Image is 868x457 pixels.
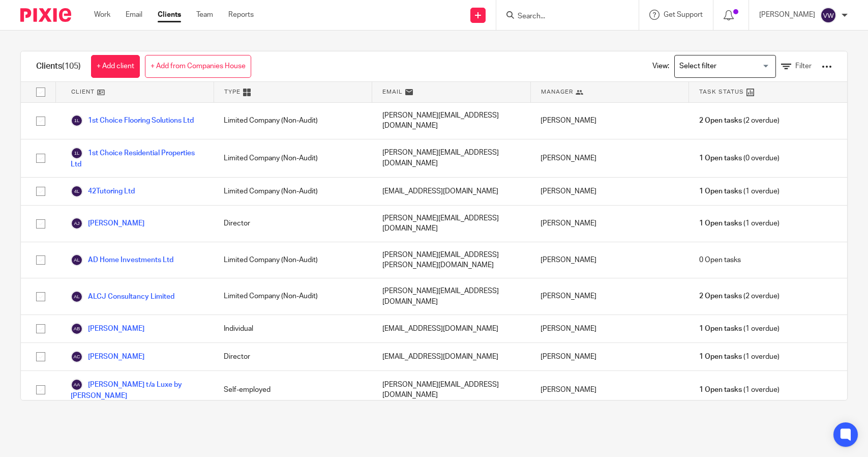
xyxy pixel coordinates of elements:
span: (1 overdue) [699,385,780,395]
div: [PERSON_NAME] [530,103,689,139]
div: [PERSON_NAME] [530,242,689,278]
a: Email [126,10,142,20]
a: 1st Choice Flooring Solutions Ltd [71,115,194,127]
h1: Clients [36,61,81,72]
img: svg%3E [71,115,83,127]
span: (1 overdue) [699,218,780,228]
div: Limited Company (Non-Audit) [214,139,372,177]
img: svg%3E [71,147,83,159]
a: [PERSON_NAME] t/a Luxe by [PERSON_NAME] [71,379,203,401]
img: svg%3E [71,291,83,303]
span: Get Support [664,11,703,18]
div: [PERSON_NAME] [530,315,689,342]
span: Email [382,88,403,96]
a: + Add from Companies House [145,55,251,78]
span: Filter [795,63,812,70]
div: [PERSON_NAME][EMAIL_ADDRESS][DOMAIN_NAME] [372,278,530,315]
a: [PERSON_NAME] [71,351,144,363]
a: [PERSON_NAME] [71,217,144,230]
img: svg%3E [71,217,83,230]
span: Type [224,88,241,96]
p: [PERSON_NAME] [759,10,815,20]
div: [PERSON_NAME][EMAIL_ADDRESS][DOMAIN_NAME] [372,206,530,242]
span: (2 overdue) [699,116,780,126]
div: Director [214,343,372,370]
span: Client [71,88,95,96]
span: (1 overdue) [699,186,780,196]
div: [PERSON_NAME][EMAIL_ADDRESS][DOMAIN_NAME] [372,371,530,409]
input: Search for option [676,58,770,75]
span: 1 Open tasks [699,352,742,362]
span: Task Status [699,88,744,96]
div: Search for option [674,55,776,78]
span: (2 overdue) [699,291,780,301]
div: [EMAIL_ADDRESS][DOMAIN_NAME] [372,178,530,205]
a: Team [196,10,213,20]
div: [EMAIL_ADDRESS][DOMAIN_NAME] [372,343,530,370]
div: [PERSON_NAME] [530,139,689,177]
div: [PERSON_NAME] [530,178,689,205]
span: 2 Open tasks [699,116,742,126]
div: [EMAIL_ADDRESS][DOMAIN_NAME] [372,315,530,342]
a: AD Home Investments Ltd [71,254,173,266]
div: View: [637,51,832,81]
div: Director [214,206,372,242]
span: (1 overdue) [699,352,780,362]
span: 1 Open tasks [699,186,742,196]
div: [PERSON_NAME] [530,278,689,315]
div: [PERSON_NAME][EMAIL_ADDRESS][DOMAIN_NAME] [372,103,530,139]
a: 42Tutoring Ltd [71,185,135,197]
span: 1 Open tasks [699,218,742,228]
div: [PERSON_NAME][EMAIL_ADDRESS][DOMAIN_NAME] [372,139,530,177]
span: (1 overdue) [699,324,780,334]
div: Limited Company (Non-Audit) [214,178,372,205]
a: 1st Choice Residential Properties Ltd [71,147,203,169]
span: 0 Open tasks [699,255,741,265]
span: (0 overdue) [699,153,780,163]
img: svg%3E [71,351,83,363]
span: 1 Open tasks [699,385,742,395]
span: 1 Open tasks [699,153,742,163]
img: svg%3E [71,323,83,335]
div: Limited Company (Non-Audit) [214,278,372,315]
div: Limited Company (Non-Audit) [214,103,372,139]
img: svg%3E [71,379,83,391]
img: svg%3E [71,254,83,266]
img: svg%3E [820,7,836,23]
div: [PERSON_NAME] [530,371,689,409]
div: [PERSON_NAME] [530,343,689,370]
span: 2 Open tasks [699,291,742,301]
a: Reports [228,10,254,20]
a: + Add client [91,55,140,78]
div: Limited Company (Non-Audit) [214,242,372,278]
div: Individual [214,315,372,342]
img: Pixie [20,8,71,22]
a: ALCJ Consultancy Limited [71,291,174,303]
div: Self-employed [214,371,372,409]
span: 1 Open tasks [699,324,742,334]
a: Work [94,10,110,20]
input: Search [517,12,608,21]
a: [PERSON_NAME] [71,323,144,335]
span: Manager [541,88,573,96]
div: [PERSON_NAME] [530,206,689,242]
span: (105) [62,62,81,70]
input: Select all [31,82,50,102]
img: svg%3E [71,185,83,197]
a: Clients [158,10,181,20]
div: [PERSON_NAME][EMAIL_ADDRESS][PERSON_NAME][DOMAIN_NAME] [372,242,530,278]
